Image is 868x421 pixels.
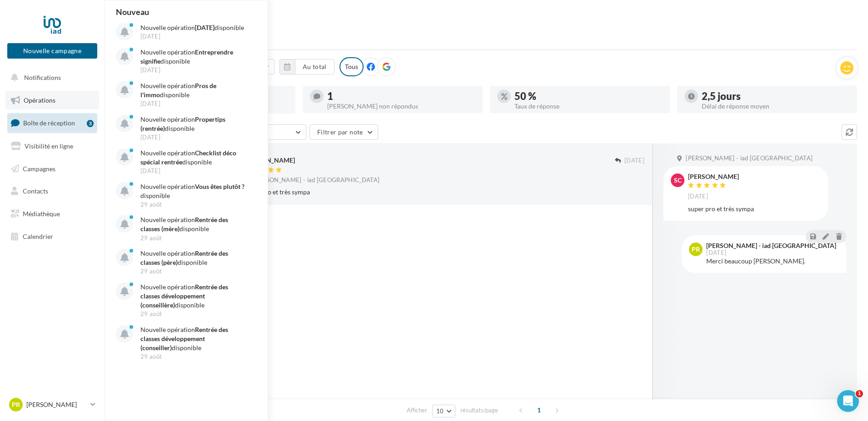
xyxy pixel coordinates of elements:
span: SC [674,176,682,185]
div: [PERSON_NAME] [244,156,295,165]
span: PR [692,245,700,254]
span: 1 [856,390,863,397]
div: [PERSON_NAME] [688,173,739,180]
button: Au total [279,59,334,74]
a: Campagnes [5,159,99,178]
span: [DATE] [624,157,644,165]
span: 10 [436,407,444,415]
span: Campagnes [23,164,55,172]
span: Afficher [407,406,427,415]
div: Délai de réponse moyen [702,103,850,109]
span: Boîte de réception [23,119,75,127]
div: Boîte de réception [115,15,857,28]
div: 3 [87,120,94,127]
span: résultats/page [460,406,498,415]
span: [DATE] [688,193,708,201]
span: Calendrier [23,233,53,240]
span: [PERSON_NAME] - iad [GEOGRAPHIC_DATA] [686,154,813,163]
div: super pro et très sympa [688,204,821,213]
div: Tous [339,57,364,76]
div: 50 % [514,91,663,101]
span: PR [12,400,20,409]
div: Taux de réponse [514,103,663,109]
span: 1 [532,403,546,417]
button: 10 [432,405,455,417]
iframe: Intercom live chat [837,390,859,412]
button: Nouvelle campagne [7,43,97,59]
button: Notifications [5,68,95,87]
a: Calendrier [5,227,99,246]
span: [PERSON_NAME] - iad [GEOGRAPHIC_DATA] [253,176,379,184]
span: Opérations [24,96,55,104]
p: [PERSON_NAME] [26,400,87,409]
button: Filtrer par note [309,124,378,140]
div: [PERSON_NAME] - iad [GEOGRAPHIC_DATA] [706,243,836,249]
span: Notifications [24,74,61,81]
a: Visibilité en ligne [5,137,99,156]
button: Au total [295,59,334,74]
span: Médiathèque [23,210,60,218]
div: 1 [327,91,475,101]
span: [DATE] [706,250,726,256]
a: PR [PERSON_NAME] [7,396,97,413]
a: Médiathèque [5,204,99,223]
div: super pro et très sympa [244,188,644,197]
a: Opérations [5,91,99,110]
a: Boîte de réception3 [5,113,99,133]
div: [PERSON_NAME] non répondus [327,103,475,109]
span: Visibilité en ligne [25,142,73,150]
div: 2,5 jours [702,91,850,101]
div: Merci beaucoup [PERSON_NAME]. [706,257,839,266]
a: Contacts [5,182,99,201]
span: Contacts [23,187,48,195]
